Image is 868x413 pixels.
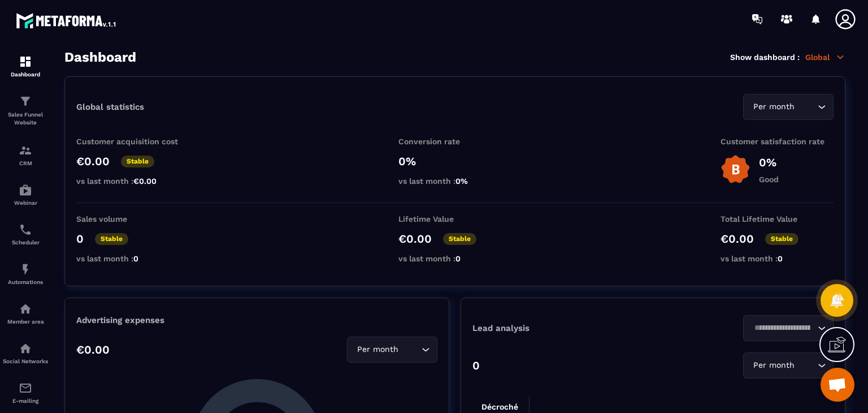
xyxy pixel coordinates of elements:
[3,319,48,325] p: Member area
[398,137,511,146] p: Conversion rate
[750,101,797,113] span: Per month
[133,254,138,263] span: 0
[76,232,84,246] p: 0
[76,154,110,168] p: €0.00
[3,333,48,373] a: social-networksocial-networkSocial Networks
[797,101,815,113] input: Search for option
[76,315,437,325] p: Advertising expenses
[472,323,653,333] p: Lead analysis
[398,232,432,246] p: €0.00
[3,254,48,294] a: automationsautomationsAutomations
[19,183,32,197] img: automations
[730,53,800,62] p: Show dashboard :
[750,322,815,334] input: Search for option
[347,337,437,363] div: Search for option
[398,177,511,186] p: vs last month :
[19,94,32,108] img: formation
[472,359,480,372] p: 0
[455,177,468,186] span: 0%
[821,368,854,402] div: Open chat
[743,315,834,341] div: Search for option
[3,294,48,333] a: automationsautomationsMember area
[133,177,157,186] span: €0.00
[19,342,32,355] img: social-network
[64,49,136,65] h3: Dashboard
[3,86,48,135] a: formationformationSales Funnel Website
[3,279,48,285] p: Automations
[3,46,48,86] a: formationformationDashboard
[750,359,797,372] span: Per month
[19,302,32,316] img: automations
[3,373,48,412] a: emailemailE-mailing
[805,52,845,62] p: Global
[443,233,476,245] p: Stable
[398,214,511,223] p: Lifetime Value
[19,263,32,276] img: automations
[3,239,48,246] p: Scheduler
[743,352,834,378] div: Search for option
[481,402,518,411] tspan: Décroché
[765,233,798,245] p: Stable
[3,71,48,78] p: Dashboard
[743,94,834,120] div: Search for option
[19,223,32,236] img: scheduler
[76,343,110,356] p: €0.00
[121,156,154,167] p: Stable
[354,343,401,356] span: Per month
[3,398,48,404] p: E-mailing
[76,102,144,112] p: Global statistics
[3,111,48,127] p: Sales Funnel Website
[76,214,189,223] p: Sales volume
[19,55,32,68] img: formation
[76,177,189,186] p: vs last month :
[76,137,189,146] p: Customer acquisition cost
[721,232,754,246] p: €0.00
[3,175,48,214] a: automationsautomationsWebinar
[398,254,511,263] p: vs last month :
[3,160,48,166] p: CRM
[759,156,779,169] p: 0%
[721,137,834,146] p: Customer satisfaction rate
[398,154,511,168] p: 0%
[455,254,461,263] span: 0
[778,254,783,263] span: 0
[721,254,834,263] p: vs last month :
[16,10,118,31] img: logo
[721,154,750,184] img: b-badge-o.b3b20ee6.svg
[19,144,32,157] img: formation
[3,135,48,175] a: formationformationCRM
[759,175,779,184] p: Good
[401,343,419,356] input: Search for option
[76,254,189,263] p: vs last month :
[19,381,32,395] img: email
[3,214,48,254] a: schedulerschedulerScheduler
[95,233,128,245] p: Stable
[3,200,48,206] p: Webinar
[797,359,815,372] input: Search for option
[3,358,48,364] p: Social Networks
[721,214,834,223] p: Total Lifetime Value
